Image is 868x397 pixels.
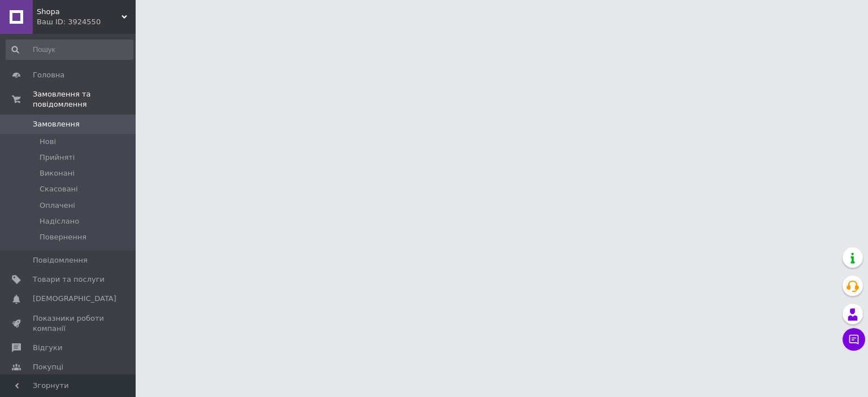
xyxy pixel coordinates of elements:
[40,216,79,226] span: Надіслано
[843,328,865,351] button: Чат з покупцем
[40,232,86,242] span: Повернення
[33,274,105,285] span: Товари та послуги
[40,184,78,194] span: Скасовані
[33,255,88,265] span: Повідомлення
[40,168,75,178] span: Виконані
[40,200,75,211] span: Оплачені
[33,119,80,129] span: Замовлення
[40,137,56,147] span: Нові
[40,152,75,163] span: Прийняті
[33,70,64,80] span: Головна
[33,313,105,334] span: Показники роботи компанії
[33,89,136,110] span: Замовлення та повідомлення
[37,7,121,17] span: Shopa
[33,294,116,304] span: [DEMOGRAPHIC_DATA]
[6,40,133,60] input: Пошук
[37,17,136,27] div: Ваш ID: 3924550
[33,362,63,372] span: Покупці
[33,343,62,353] span: Відгуки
